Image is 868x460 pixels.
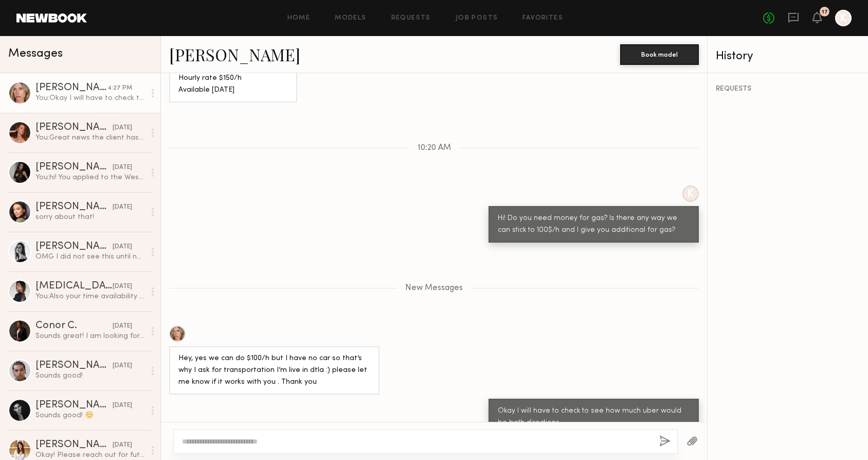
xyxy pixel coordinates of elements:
[35,440,113,450] div: [PERSON_NAME]
[35,93,145,103] div: You: Okay I will have to check to see how much uber would be both directions.
[716,50,860,62] div: History
[835,10,852,26] a: K
[35,173,145,182] div: You: hi! You applied to the Western Jewelry Lifestyle campaign! I just wanted to make sure you sa...
[418,144,451,152] span: 10:20 AM
[716,86,860,93] div: REQUESTS
[405,284,463,293] span: New Messages
[335,15,366,22] a: Models
[113,163,132,173] div: [DATE]
[178,353,370,388] div: Hey, yes we can do $100/h but I have no car so that’s why I ask for transportation I’m live in dt...
[35,133,145,143] div: You: Great news the client has selected you to model for the Loyal West shoot in [GEOGRAPHIC_DATA...
[113,321,132,331] div: [DATE]
[113,123,132,133] div: [DATE]
[35,123,113,133] div: [PERSON_NAME]
[113,401,132,411] div: [DATE]
[35,202,113,212] div: [PERSON_NAME]
[522,15,563,22] a: Favorites
[35,281,113,292] div: [MEDICAL_DATA][PERSON_NAME]
[35,252,145,262] div: OMG I did not see this until now…. I for some reason never get notifications for messages on this...
[35,450,145,460] div: Okay! Please reach out for future Projects too. Thanks!
[35,162,113,173] div: [PERSON_NAME]
[498,405,690,429] div: Okay I will have to check to see how much uber would be both directions.
[287,15,311,22] a: Home
[456,15,498,22] a: Job Posts
[107,83,132,93] div: 4:27 PM
[113,361,132,371] div: [DATE]
[498,213,690,236] div: Hi! Do you need money for gas? Is there any way we can stick to 100$/h and I give you additional ...
[113,242,132,252] div: [DATE]
[8,48,63,60] span: Messages
[35,321,113,331] div: Conor C.
[35,83,107,93] div: [PERSON_NAME]
[35,411,145,420] div: Sounds good! ☺️
[35,292,145,301] div: You: Also your time availability so I can book time slot for location!
[178,49,288,96] div: Hey, thank you! Do you provide transportation? Hourly rate $150/h Available [DATE]
[35,371,145,381] div: Sounds good!
[35,212,145,222] div: sorry about that!
[391,15,431,22] a: Requests
[169,43,300,65] a: [PERSON_NAME]
[35,331,145,341] div: Sounds great! I am looking forward to it
[113,440,132,450] div: [DATE]
[35,361,113,371] div: [PERSON_NAME]
[113,282,132,292] div: [DATE]
[35,400,113,411] div: [PERSON_NAME]
[822,9,828,15] div: 17
[620,44,699,65] button: Book model
[620,49,699,58] a: Book model
[35,242,113,252] div: [PERSON_NAME]
[113,202,132,212] div: [DATE]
